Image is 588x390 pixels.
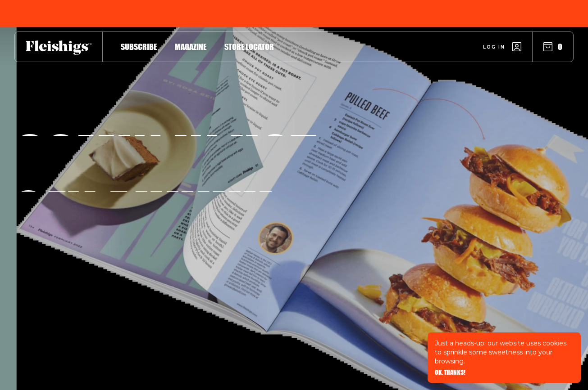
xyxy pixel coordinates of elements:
[435,369,465,376] button: OK, THANKS!
[483,44,505,50] span: Log in
[224,40,274,53] a: Store locator
[483,42,521,51] a: Log in
[224,42,274,52] span: Store locator
[14,128,321,184] h1: Comin in hot,
[543,42,562,52] button: 0
[121,42,157,52] span: Subscribe
[175,40,206,53] a: Magazine
[435,339,574,366] p: Just a heads-up: our website uses cookies to sprinkle some sweetness into your browsing.
[14,184,273,240] h1: Say ahhhh!
[121,40,157,53] a: Subscribe
[175,42,206,52] span: Magazine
